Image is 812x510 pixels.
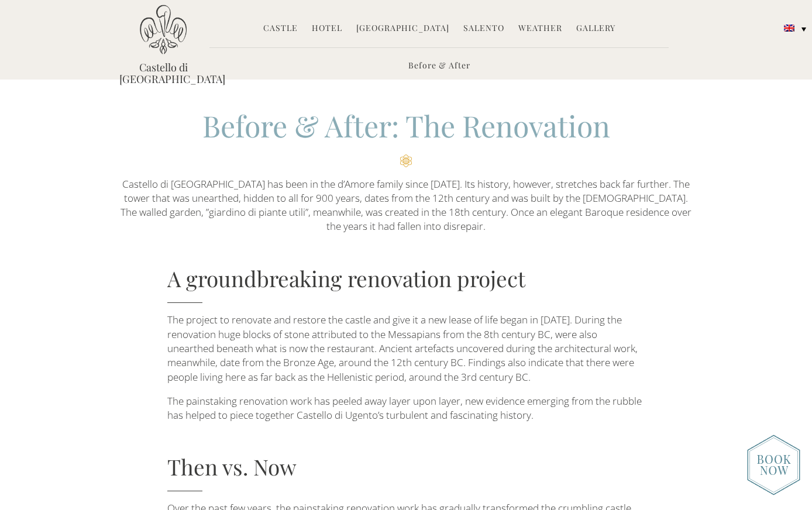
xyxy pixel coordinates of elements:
p: The project to renovate and restore the castle and give it a new lease of life began in [DATE]. D... [167,313,645,384]
a: Castello di [GEOGRAPHIC_DATA] [119,61,207,85]
p: Castello di [GEOGRAPHIC_DATA] has been in the d’Amore family since [DATE]. Its history, however, ... [119,177,693,234]
a: Before & After [408,60,470,73]
h2: Before & After: The Renovation [119,106,693,167]
img: English [784,25,794,32]
a: Castle [263,22,298,36]
a: [GEOGRAPHIC_DATA] [356,22,449,36]
h4: Then vs. Now [167,452,645,492]
a: Weather [518,22,562,36]
a: Gallery [576,22,615,36]
p: The painstaking renovation work has peeled away layer upon layer, new evidence emerging from the ... [167,394,645,423]
a: Salento [463,22,504,36]
a: Hotel [312,22,342,36]
h4: A groundbreaking renovation project [167,263,645,304]
img: Castello di Ugento [140,5,187,54]
img: new-booknow.png [747,435,800,495]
